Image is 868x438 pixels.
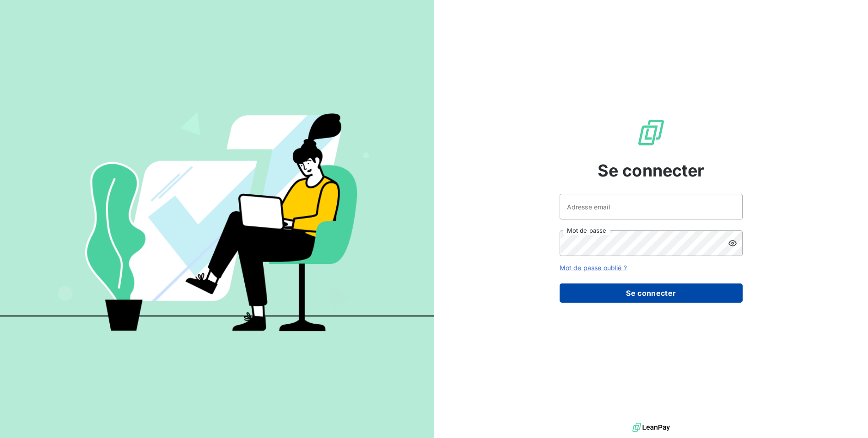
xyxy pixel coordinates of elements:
[560,283,743,303] button: Se connecter
[560,264,627,272] a: Mot de passe oublié ?
[632,421,670,434] img: logo
[560,194,743,219] input: placeholder
[636,118,666,147] img: Logo LeanPay
[598,158,705,183] span: Se connecter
